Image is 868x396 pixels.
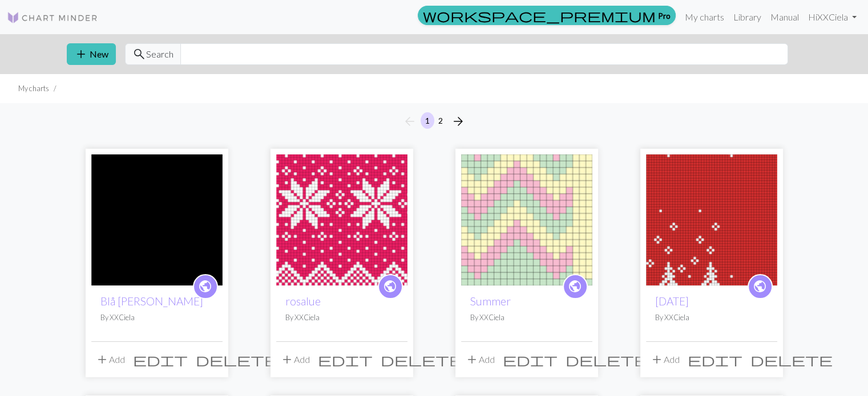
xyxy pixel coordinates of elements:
[133,353,188,366] i: Edit
[680,6,729,28] a: My charts
[688,352,742,368] span: edit
[461,154,592,285] img: Summer
[563,274,588,299] a: public
[378,274,403,299] a: public
[461,349,499,370] button: Add
[276,213,407,224] a: rosalue
[91,154,223,285] img: Blå ppm genser
[91,213,223,224] a: Blå ppm genser
[95,352,109,368] span: add
[451,113,465,129] span: arrow_forward
[804,6,861,28] a: HiXXCiela
[753,275,767,298] i: public
[655,295,689,308] a: [DATE]
[655,312,768,323] p: By XXCiela
[418,6,676,25] a: Pro
[753,277,767,295] span: public
[421,112,434,129] button: 1
[566,352,648,368] span: delete
[383,275,397,298] i: public
[100,295,203,308] a: Blå [PERSON_NAME]
[314,349,377,370] button: Edit
[318,352,373,368] span: edit
[276,349,314,370] button: Add
[684,349,746,370] button: Edit
[503,353,558,366] i: Edit
[133,352,188,368] span: edit
[470,295,511,308] a: Summer
[192,349,282,370] button: Delete
[748,274,773,299] a: public
[285,295,321,308] a: rosalue
[746,349,837,370] button: Delete
[562,349,652,370] button: Delete
[146,47,173,61] span: Search
[646,154,777,285] img: Jul
[377,349,467,370] button: Delete
[67,43,116,65] button: New
[434,112,447,129] button: 2
[198,277,212,295] span: public
[766,6,804,28] a: Manual
[447,112,470,130] button: Next
[646,349,684,370] button: Add
[465,352,479,368] span: add
[129,349,192,370] button: Edit
[285,312,398,323] p: By XXCiela
[132,46,146,62] span: search
[499,349,562,370] button: Edit
[398,112,470,130] nav: Page navigation
[198,275,212,298] i: public
[383,277,397,295] span: public
[470,312,583,323] p: By XXCiela
[423,7,656,23] span: workspace_premium
[91,349,129,370] button: Add
[568,277,582,295] span: public
[503,352,558,368] span: edit
[451,115,465,128] i: Next
[729,6,766,28] a: Library
[280,352,294,368] span: add
[196,352,278,368] span: delete
[461,213,592,224] a: Summer
[7,11,98,25] img: Logo
[381,352,463,368] span: delete
[18,83,49,94] li: My charts
[750,352,833,368] span: delete
[646,213,777,224] a: Jul
[276,154,407,285] img: rosalue
[100,312,213,323] p: By XXCiela
[74,46,88,62] span: add
[193,274,218,299] a: public
[650,352,664,368] span: add
[688,353,742,366] i: Edit
[568,275,582,298] i: public
[318,353,373,366] i: Edit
